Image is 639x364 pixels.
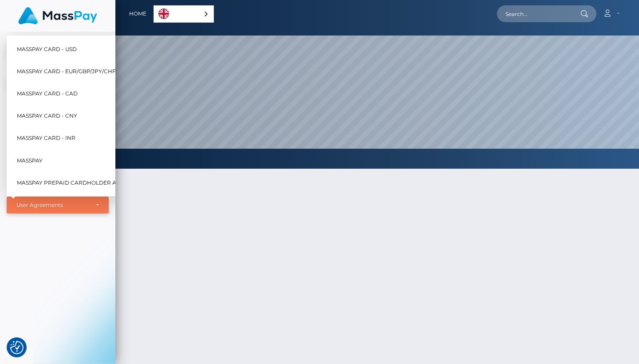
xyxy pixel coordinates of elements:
aside: Language selected: English [154,5,214,23]
span: MassPay Card - USD [17,43,77,55]
a: Home [129,4,146,23]
button: Consent Preferences [10,341,24,354]
span: MassPay Card - CAD [17,88,78,99]
span: MassPay Prepaid Cardholder Agreement [17,177,147,189]
img: Revisit consent button [10,341,24,354]
button: User Agreements [7,197,109,214]
div: User Agreements [16,202,89,209]
span: MassPay Card - INR [17,132,75,144]
span: MassPay Card - EUR/GBP/JPY/CHF/AUD [17,66,130,77]
a: English [154,6,213,22]
div: Language [154,5,214,23]
span: MassPay Card - CNY [17,110,77,122]
img: MassPay [18,7,97,24]
input: Search... [497,5,580,22]
span: MassPay [17,154,43,166]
